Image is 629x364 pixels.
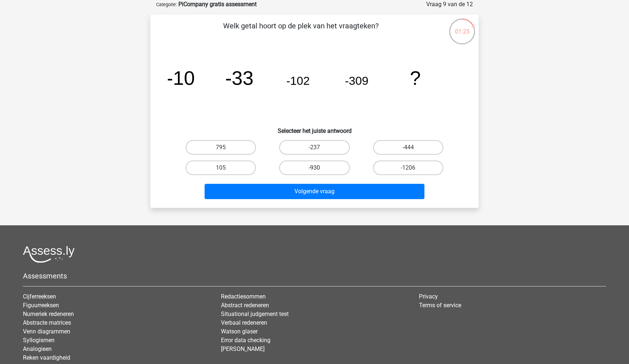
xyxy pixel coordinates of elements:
[23,272,606,280] h5: Assessments
[23,328,70,335] a: Venn diagrammen
[23,337,55,344] a: Syllogismen
[162,122,467,134] h6: Selecteer het juiste antwoord
[23,310,74,317] a: Numeriek redeneren
[178,1,257,8] strong: PiCompany gratis assessment
[186,161,256,175] label: 105
[225,67,254,89] tspan: -33
[186,140,256,155] label: 795
[221,293,266,300] a: Redactiesommen
[419,293,438,300] a: Privacy
[221,310,289,317] a: Situational judgement test
[419,302,461,309] a: Terms of service
[162,20,440,42] p: Welk getal hoort op de plek van het vraagteken?
[373,140,443,155] label: -444
[23,319,71,326] a: Abstracte matrices
[205,184,425,199] button: Volgende vraag
[166,67,195,89] tspan: -10
[23,293,56,300] a: Cijferreeksen
[23,354,70,361] a: Reken vaardigheid
[23,302,59,309] a: Figuurreeksen
[286,74,310,87] tspan: -102
[23,345,52,352] a: Analogieen
[221,302,269,309] a: Abstract redeneren
[345,74,369,87] tspan: -309
[279,161,349,175] label: -930
[410,67,421,89] tspan: ?
[373,161,443,175] label: -1206
[221,319,267,326] a: Verbaal redeneren
[279,140,349,155] label: -237
[221,328,258,335] a: Watson glaser
[221,345,265,352] a: [PERSON_NAME]
[448,18,476,36] div: 01:25
[221,337,270,344] a: Error data checking
[156,2,177,7] small: Categorie:
[23,246,75,263] img: Assessly logo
